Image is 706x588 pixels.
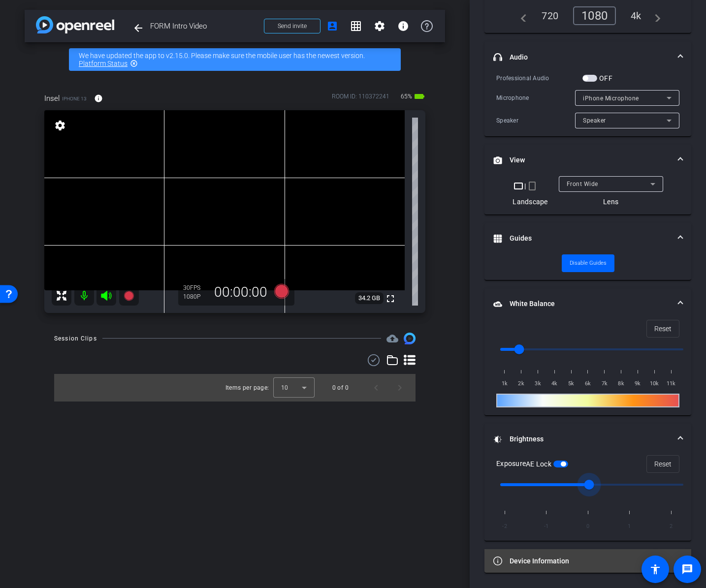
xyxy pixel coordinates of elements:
[54,334,97,343] div: Session Clips
[515,10,527,22] mat-icon: navigate_before
[44,93,60,104] span: Insel
[484,41,691,73] mat-expansion-panel-header: Audio
[79,60,128,67] a: Platform Status
[397,20,409,32] mat-icon: info
[654,319,672,338] span: Reset
[567,181,598,187] span: Front Wide
[596,379,613,389] span: 7k
[388,376,412,400] button: Next page
[526,180,538,192] mat-icon: crop_portrait
[493,155,671,165] mat-panel-title: View
[374,20,385,32] mat-icon: settings
[183,284,208,292] div: 30
[484,73,691,136] div: Audio
[62,95,87,102] span: iPhone 13
[150,16,258,36] span: FORM Intro Video
[534,7,566,24] div: 720
[496,379,513,389] span: 1k
[484,176,691,215] div: View
[513,197,547,207] div: Landscape
[583,95,639,102] span: iPhone Microphone
[579,379,596,389] span: 6k
[355,292,384,304] span: 34.2 GB
[364,376,388,400] button: Previous page
[484,223,691,254] mat-expansion-panel-header: Guides
[386,333,398,344] mat-icon: cloud_upload
[630,379,646,389] span: 9k
[496,459,568,469] div: Exposure
[493,233,671,244] mat-panel-title: Guides
[530,379,546,389] span: 3k
[414,91,425,102] mat-icon: battery_std
[36,16,114,33] img: app-logo
[493,556,671,566] mat-panel-title: Device Information
[526,459,553,469] label: AE Lock
[646,379,663,389] span: 10k
[579,520,596,533] span: 0
[654,455,672,473] span: Reset
[646,320,679,338] button: Reset
[94,94,103,103] mat-icon: info
[278,22,307,30] span: Send invite
[513,180,547,192] div: |
[649,563,661,575] mat-icon: accessibility
[399,89,414,104] span: 65%
[513,379,530,389] span: 2k
[513,180,524,192] mat-icon: crop_landscape
[484,254,691,280] div: Guides
[484,424,691,455] mat-expansion-panel-header: Brightness
[350,20,362,32] mat-icon: grid_on
[264,19,321,33] button: Send invite
[538,520,555,533] span: -1
[69,48,401,71] div: We have updated the app to v2.15.0. Please make sure the mobile user has the newest version.
[649,10,661,22] mat-icon: navigate_next
[613,379,630,389] span: 8k
[326,20,338,32] mat-icon: account_box
[484,145,691,176] mat-expansion-panel-header: View
[208,284,274,301] div: 00:00:00
[332,383,349,393] div: 0 of 0
[563,379,579,389] span: 5k
[623,7,649,24] div: 4k
[183,293,208,301] div: 1080P
[386,333,398,344] span: Destinations for your clips
[663,379,679,389] span: 11k
[681,563,693,575] mat-icon: message
[646,455,679,473] button: Reset
[496,73,582,83] div: Professional Audio
[484,320,691,415] div: White Balance
[597,73,612,83] label: OFF
[496,520,513,533] span: -2
[663,520,679,533] span: 2
[493,434,671,444] mat-panel-title: Brightness
[496,116,575,125] div: Speaker
[484,455,691,541] div: Brightness
[130,60,138,67] mat-icon: highlight_off
[53,120,67,131] mat-icon: settings
[621,520,638,533] span: 1
[573,6,616,25] div: 1080
[225,383,269,393] div: Items per page:
[484,549,691,573] mat-expansion-panel-header: Device Information
[385,293,396,305] mat-icon: fullscreen
[493,52,671,62] mat-panel-title: Audio
[570,256,607,271] span: Disable Guides
[484,288,691,320] mat-expansion-panel-header: White Balance
[493,299,671,309] mat-panel-title: White Balance
[562,254,614,272] button: Disable Guides
[332,92,389,106] div: ROOM ID: 110372241
[583,117,606,124] span: Speaker
[404,333,416,344] img: Session clips
[546,379,563,389] span: 4k
[496,93,575,103] div: Microphone
[190,284,200,291] span: FPS
[132,22,144,34] mat-icon: arrow_back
